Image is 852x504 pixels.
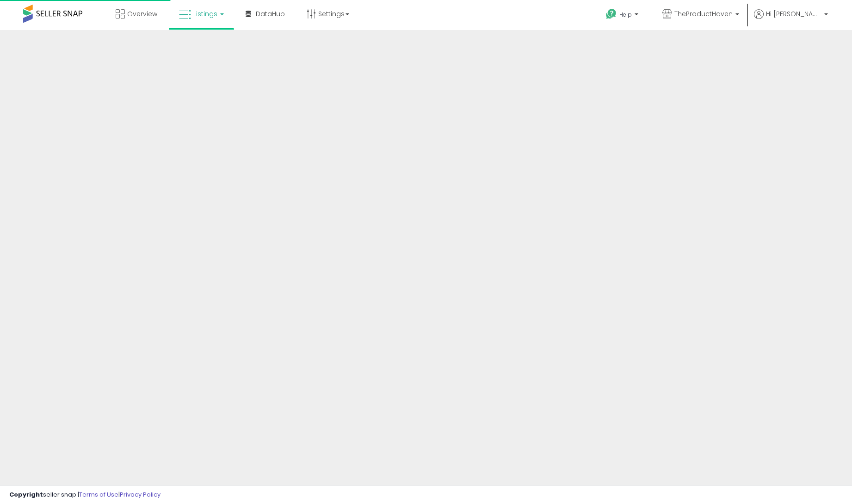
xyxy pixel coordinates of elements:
[193,9,217,18] span: Listings
[619,11,632,18] span: Help
[754,9,828,30] a: Hi [PERSON_NAME]
[605,8,617,20] i: Get Help
[766,9,821,18] span: Hi [PERSON_NAME]
[256,9,285,18] span: DataHub
[674,9,733,18] span: TheProductHaven
[599,1,648,30] a: Help
[127,9,157,18] span: Overview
